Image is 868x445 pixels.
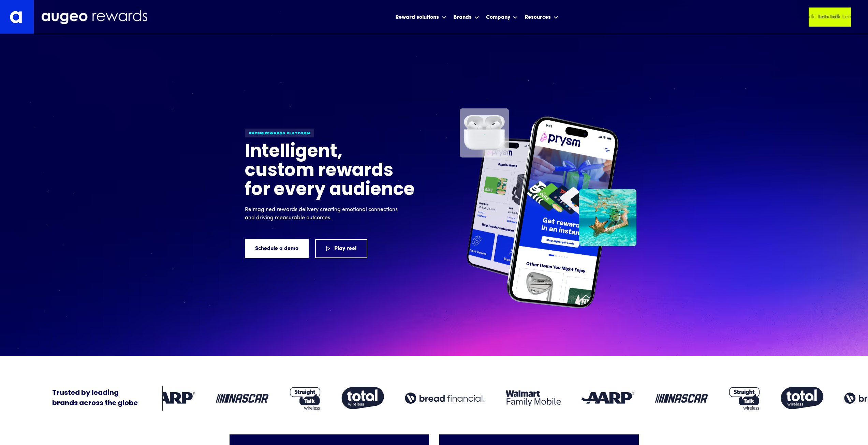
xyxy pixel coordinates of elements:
div: Brands [453,13,472,21]
p: Reimagined rewards delivery creating emotional connections and driving measurable outcomes. [245,206,402,222]
h1: Intelligent, custom rewards for every audience [245,143,415,200]
a: Play reel [315,239,367,258]
a: Schedule a demo [245,239,309,258]
div: Company [484,8,519,26]
div: Brands [452,8,481,26]
div: Reward solutions [395,13,439,21]
div: Lets talk [842,13,864,21]
div: Prysm Rewards platform [245,129,314,137]
div: Lets talk [793,13,815,21]
div: Company [486,13,510,21]
a: Lets talkLets talkLets talkLets talk [809,8,851,27]
img: Client logo: Walmart Family Mobile [506,390,561,406]
div: Reward solutions [394,8,448,26]
div: Lets talk [818,13,839,21]
div: Trusted by leading brands across the globe [52,388,138,409]
div: Resources [523,8,560,26]
div: Resources [525,13,551,21]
